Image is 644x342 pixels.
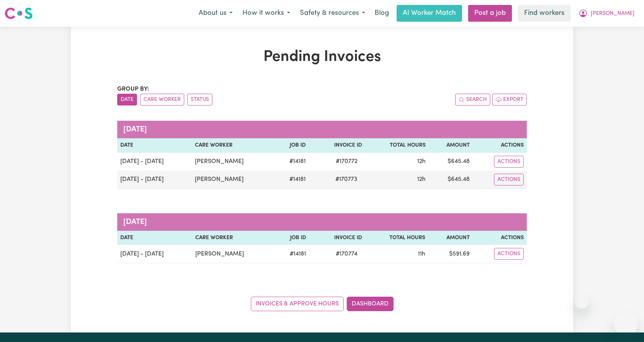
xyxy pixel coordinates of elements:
[194,5,238,21] button: About us
[251,297,344,311] a: Invoices & Approve Hours
[614,312,638,336] iframe: Button to launch messaging window
[494,248,524,260] button: Actions
[5,5,33,22] a: Careseekers logo
[370,5,394,22] a: Blog
[574,5,639,21] button: My Account
[275,245,309,263] td: # 14181
[117,231,192,245] th: Date
[117,153,192,171] td: [DATE] - [DATE]
[117,171,192,189] td: [DATE] - [DATE]
[187,94,212,105] button: sort invoices by paid status
[275,138,309,153] th: Job ID
[429,171,473,189] td: $ 645.48
[494,156,524,168] button: Actions
[117,86,149,92] span: Group by:
[192,231,275,245] th: Care Worker
[347,297,394,311] a: Dashboard
[275,153,309,171] td: # 14181
[117,94,137,105] button: sort invoices by date
[492,94,527,105] button: Export
[117,138,192,153] th: Date
[309,138,365,153] th: Invoice ID
[5,6,33,20] img: Careseekers logo
[468,5,512,22] a: Post a job
[192,171,275,189] td: [PERSON_NAME]
[455,94,490,105] button: Search
[117,245,192,263] td: [DATE] - [DATE]
[309,231,365,245] th: Invoice ID
[117,48,527,66] h1: Pending Invoices
[192,153,275,171] td: [PERSON_NAME]
[428,245,473,263] td: $ 591.69
[397,5,462,22] a: AI Worker Match
[365,138,428,153] th: Total Hours
[331,157,362,166] span: # 170772
[417,176,426,182] span: 12 hours
[365,231,428,245] th: Total Hours
[331,175,362,184] span: # 170773
[417,158,426,165] span: 12 hours
[473,231,527,245] th: Actions
[238,5,295,21] button: How it works
[518,5,571,22] a: Find workers
[192,245,275,263] td: [PERSON_NAME]
[591,10,634,18] span: [PERSON_NAME]
[473,138,527,153] th: Actions
[192,138,275,153] th: Care Worker
[494,174,524,185] button: Actions
[574,293,589,308] iframe: Close message
[275,231,309,245] th: Job ID
[331,249,362,259] span: # 170774
[117,121,527,138] caption: [DATE]
[428,231,473,245] th: Amount
[429,153,473,171] td: $ 645.48
[275,171,309,189] td: # 14181
[429,138,473,153] th: Amount
[295,5,370,21] button: Safety & resources
[140,94,184,105] button: sort invoices by care worker
[117,213,527,231] caption: [DATE]
[418,251,425,257] span: 11 hours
